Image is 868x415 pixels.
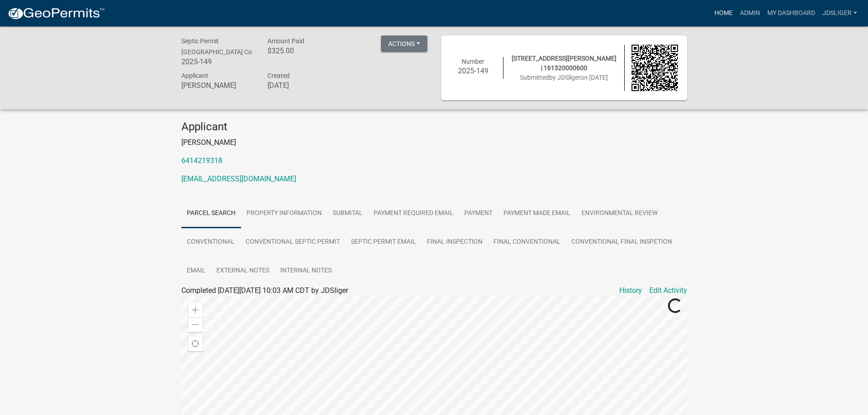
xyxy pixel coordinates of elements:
a: External Notes [211,256,275,286]
a: Conventional Septic Permit [240,228,345,257]
a: Payment [459,199,498,228]
span: Created [267,72,290,79]
a: Edit Activity [649,285,687,296]
div: Zoom out [188,318,203,332]
span: Completed [DATE][DATE] 10:03 AM CDT by JDSliger [181,286,348,295]
a: Payment Made Email [498,199,576,228]
a: [EMAIL_ADDRESS][DOMAIN_NAME] [181,174,296,183]
a: Conventional [181,228,240,257]
img: QR code [632,45,678,91]
span: by JDSliger [549,74,580,81]
p: [PERSON_NAME] [181,137,687,148]
span: Septic Permit [GEOGRAPHIC_DATA] Co [181,37,252,56]
a: Email [181,256,211,286]
a: Home [711,5,736,22]
h6: 2025-149 [450,67,497,75]
a: Internal Notes [275,256,337,286]
a: Parcel search [181,199,241,228]
div: Zoom in [188,303,203,318]
a: JDSliger [819,5,861,22]
div: Find my location [188,337,203,351]
a: My Dashboard [764,5,819,22]
a: Property Information [241,199,327,228]
h6: 2025-149 [181,57,254,66]
a: Environmental Review [576,199,663,228]
span: Applicant [181,72,208,79]
a: Conventional Final Inspetion [566,228,678,257]
span: Number [462,58,484,65]
h6: [PERSON_NAME] [181,81,254,90]
a: Submital [327,199,368,228]
a: 6414219318 [181,156,222,165]
a: Payment Required Email [368,199,459,228]
h4: Applicant [181,120,687,133]
button: Actions [381,36,427,52]
a: Final Inspection [421,228,488,257]
h6: $325.00 [267,46,340,55]
span: Submitted on [DATE] [520,74,608,81]
span: [STREET_ADDRESS][PERSON_NAME] | 161320000600 [512,55,616,72]
h6: [DATE] [267,81,340,90]
a: Admin [736,5,764,22]
span: Amount Paid [267,37,304,45]
a: Final Conventional [488,228,566,257]
a: Septic Permit Email [345,228,421,257]
a: History [619,285,642,296]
